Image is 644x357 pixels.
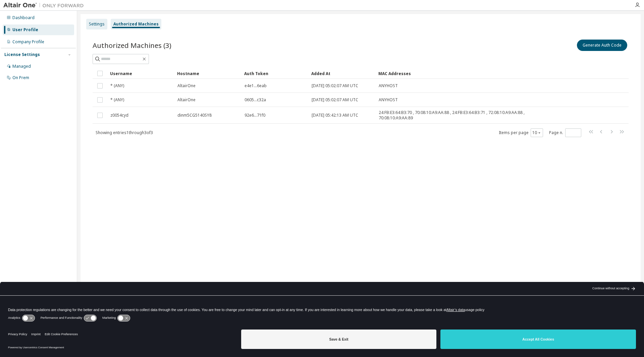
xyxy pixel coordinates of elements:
span: ANYHOST [379,97,398,103]
span: e4e1...6eab [245,83,267,88]
span: 24:FB:E3:64:B3:70 , 70:08:10:A9:AA:88 , 24:FB:E3:64:B3:71 , 72:08:10:A9:AA:88 , 70:08:10:A9:AA:89 [379,110,558,121]
span: Page n. [549,128,581,137]
span: AltairOne [177,83,196,88]
button: Generate Auth Code [577,40,627,51]
span: z0054cyd [110,113,128,118]
span: Authorized Machines (3) [93,41,171,50]
span: 0605...c32a [245,97,266,103]
div: Authorized Machines [113,21,159,27]
span: * (ANY) [110,97,124,103]
span: [DATE] 05:02:07 AM UTC [312,97,358,103]
div: Settings [89,21,105,27]
span: [DATE] 05:02:07 AM UTC [312,83,358,88]
span: dinm5CG5140SY8 [177,113,212,118]
span: Items per page [499,128,543,137]
div: Managed [12,64,31,69]
div: Auth Token [244,68,306,79]
div: MAC Addresses [378,68,558,79]
div: License Settings [4,52,40,57]
span: AltairOne [177,97,196,103]
div: Dashboard [12,15,35,20]
span: * (ANY) [110,83,124,88]
span: [DATE] 05:42:13 AM UTC [312,113,358,118]
div: User Profile [12,27,38,33]
div: Added At [311,68,373,79]
span: Showing entries 1 through 3 of 3 [96,130,153,135]
img: Altair One [3,2,87,9]
button: 10 [532,130,541,135]
div: Hostname [177,68,239,79]
span: ANYHOST [379,83,398,88]
div: On Prem [12,75,29,80]
div: Username [110,68,172,79]
div: Company Profile [12,39,44,45]
span: 92e6...71f0 [245,113,265,118]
